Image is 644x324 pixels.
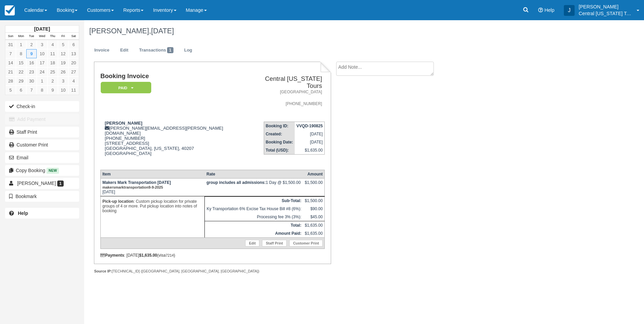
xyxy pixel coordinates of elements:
[100,170,205,179] th: Item
[100,253,124,258] strong: Payments
[5,152,79,163] button: Email
[58,33,68,40] th: Fri
[105,121,142,126] strong: [PERSON_NAME]
[564,5,575,16] div: J
[18,210,28,216] b: Help
[5,114,79,125] button: Add Payment
[16,86,26,95] a: 6
[34,26,50,32] strong: [DATE]
[94,269,331,274] div: [TECHNICAL_ID] ([GEOGRAPHIC_DATA], [GEOGRAPHIC_DATA], [GEOGRAPHIC_DATA])
[305,180,323,190] div: $1,500.00
[544,7,554,13] span: Help
[296,124,323,128] strong: VVQD-190825
[58,40,68,49] a: 5
[303,213,325,221] td: $45.00
[134,44,179,57] a: Transactions1
[37,58,47,67] a: 17
[102,185,163,189] small: makersmarktransportation9-9-2025
[100,82,149,94] a: Paid
[102,199,134,204] strong: Pick-up location
[57,181,64,187] span: 1
[26,40,37,49] a: 2
[5,5,15,15] img: checkfront-main-nav-mini-logo.png
[303,221,325,230] td: $1,635.00
[100,179,205,196] td: [DATE]
[37,40,47,49] a: 3
[5,139,79,150] a: Customer Print
[17,181,56,186] span: [PERSON_NAME]
[262,240,287,247] a: Staff Print
[68,86,79,95] a: 11
[5,208,79,219] a: Help
[139,253,157,258] strong: $1,635.00
[151,27,174,35] span: [DATE]
[115,44,133,57] a: Edit
[16,40,26,49] a: 1
[58,58,68,67] a: 19
[37,33,47,40] th: Wed
[68,58,79,67] a: 20
[68,40,79,49] a: 6
[100,121,248,164] div: [PERSON_NAME][EMAIL_ADDRESS][PERSON_NAME][DOMAIN_NAME] [PHONE_NUMBER] [STREET_ADDRESS] [GEOGRAPHI...
[100,253,325,258] div: : [DATE] (visa )
[68,67,79,76] a: 27
[47,58,58,67] a: 18
[47,33,58,40] th: Thu
[89,27,562,35] h1: [PERSON_NAME],
[303,170,325,179] th: Amount
[46,168,59,173] span: New
[26,67,37,76] a: 23
[58,49,68,58] a: 12
[303,229,325,238] td: $1,635.00
[264,130,295,138] th: Created:
[5,86,16,95] a: 5
[101,82,151,94] em: Paid
[26,76,37,86] a: 30
[68,76,79,86] a: 4
[179,44,197,57] a: Log
[5,76,16,86] a: 28
[205,205,303,213] td: Ky Transportation 6% Excise Tax House Bill #8 (6%):
[58,76,68,86] a: 3
[303,205,325,213] td: $90.00
[167,47,173,53] span: 1
[5,127,79,137] a: Staff Print
[47,76,58,86] a: 2
[47,49,58,58] a: 11
[205,170,303,179] th: Rate
[5,191,79,202] button: Bookmark
[295,130,325,138] td: [DATE]
[205,229,303,238] th: Amount Paid:
[295,138,325,146] td: [DATE]
[89,44,115,57] a: Invoice
[205,221,303,230] th: Total:
[5,67,16,76] a: 21
[37,76,47,86] a: 1
[205,179,303,196] td: 1 Day @ $1,500.00
[5,40,16,49] a: 31
[58,67,68,76] a: 26
[47,67,58,76] a: 25
[37,67,47,76] a: 24
[264,138,295,146] th: Booking Date:
[37,86,47,95] a: 8
[102,198,203,214] p: : Custom pickup location for private groups of 4 or more. Put pickup location into notes of booking
[68,49,79,58] a: 13
[205,197,303,205] th: Sub-Total:
[579,10,633,17] p: Central [US_STATE] Tours
[58,86,68,95] a: 10
[37,49,47,58] a: 10
[245,240,259,247] a: Edit
[16,67,26,76] a: 22
[26,49,37,58] a: 9
[289,240,323,247] a: Customer Print
[16,33,26,40] th: Mon
[264,146,295,155] th: Total (USD):
[16,58,26,67] a: 15
[295,146,325,155] td: $1,635.00
[47,40,58,49] a: 4
[26,58,37,67] a: 16
[206,180,266,185] strong: group includes all admissions
[538,8,543,12] i: Help
[5,33,16,40] th: Sun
